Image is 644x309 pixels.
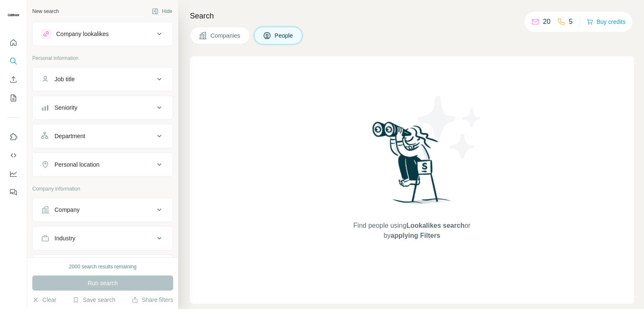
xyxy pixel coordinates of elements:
span: Lookalikes search [406,222,465,229]
span: Companies [210,31,241,40]
p: Company information [32,185,173,193]
div: Company lookalikes [56,30,109,38]
button: Personal location [33,154,173,175]
button: Use Surfe API [7,148,20,163]
button: Seniority [33,98,173,118]
img: Surfe Illustration - Stars [412,90,488,165]
button: Dashboard [7,166,20,181]
button: Save search [73,296,115,304]
p: 5 [569,17,573,27]
button: My lists [7,90,20,106]
button: HQ location [33,257,173,277]
button: Company [33,200,173,220]
div: Department [55,132,85,140]
button: Hide [146,5,178,18]
div: New search [32,8,59,15]
div: Seniority [55,103,77,112]
button: Share filters [132,296,173,304]
p: 20 [543,17,551,27]
button: Search [7,54,20,69]
img: Surfe Illustration - Woman searching with binoculars [369,119,456,213]
button: Clear [32,296,56,304]
button: Industry [33,228,173,248]
button: Enrich CSV [7,72,20,87]
div: 2000 search results remaining [69,263,137,270]
button: Use Surfe on LinkedIn [7,129,20,144]
button: Buy credits [587,16,626,28]
div: Company [55,206,80,214]
button: Company lookalikes [33,24,173,44]
span: applying Filters [391,232,440,239]
span: Find people using or by [345,221,479,241]
button: Quick start [7,35,20,50]
p: Personal information [32,54,173,62]
button: Feedback [7,185,20,200]
div: Industry [55,234,75,242]
img: Avatar [7,8,20,22]
h4: Search [190,10,634,22]
button: Department [33,126,173,146]
div: Job title [55,75,75,83]
span: People [275,31,294,40]
div: Personal location [55,160,99,169]
button: Job title [33,69,173,89]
